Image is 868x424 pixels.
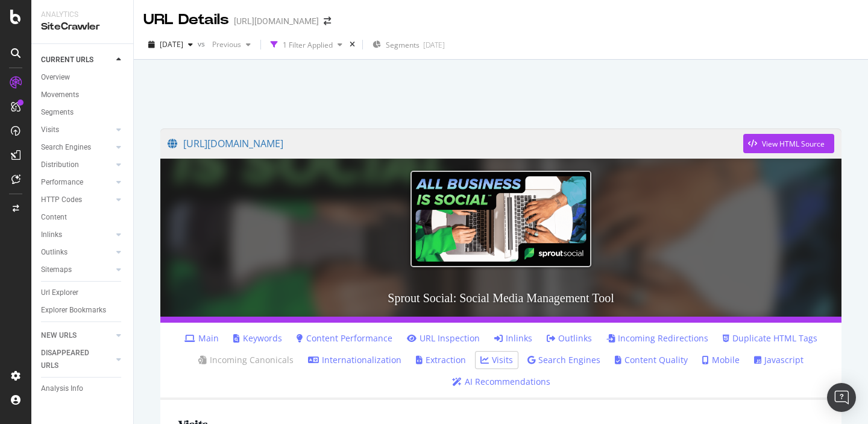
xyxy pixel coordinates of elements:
[41,176,113,189] a: Performance
[41,176,83,189] div: Performance
[527,354,600,366] a: Search Engines
[41,382,125,395] a: Analysis Info
[266,35,347,54] button: 1 Filter Applied
[41,106,125,119] a: Segments
[762,139,825,149] div: View HTML Source
[41,382,83,395] div: Analysis Info
[41,141,91,154] div: Search Engines
[754,354,804,366] a: Javascript
[160,279,841,317] h3: Sprout Social: Social Media Management Tool
[41,54,113,66] a: CURRENT URLS
[41,20,124,34] div: SiteCrawler
[41,264,113,276] a: Sitemaps
[410,171,591,267] img: Sprout Social: Social Media Management Tool
[41,124,59,136] div: Visits
[41,89,125,101] a: Movements
[41,211,125,224] a: Content
[41,229,62,241] div: Inlinks
[423,40,445,50] div: [DATE]
[347,39,357,51] div: times
[702,354,740,366] a: Mobile
[41,304,125,317] a: Explorer Bookmarks
[308,354,401,366] a: Internationalization
[743,134,834,153] button: View HTML Source
[324,17,331,25] div: arrow-right-arrow-left
[41,347,102,372] div: DISAPPEARED URLS
[41,10,124,20] div: Analytics
[41,194,113,206] a: HTTP Codes
[416,354,466,366] a: Extraction
[234,15,319,27] div: [URL][DOMAIN_NAME]
[827,383,856,412] div: Open Intercom Messenger
[368,35,450,54] button: Segments[DATE]
[41,159,79,171] div: Distribution
[41,106,74,119] div: Segments
[41,54,93,66] div: CURRENT URLS
[41,329,113,342] a: NEW URLS
[41,347,113,372] a: DISAPPEARED URLS
[198,354,294,366] a: Incoming Canonicals
[41,89,79,101] div: Movements
[41,329,77,342] div: NEW URLS
[41,246,113,259] a: Outlinks
[160,39,183,49] span: 2025 Sep. 19th
[547,332,592,344] a: Outlinks
[198,39,207,49] span: vs
[184,332,219,344] a: Main
[41,229,113,241] a: Inlinks
[207,39,241,49] span: Previous
[283,40,333,50] div: 1 Filter Applied
[143,10,229,30] div: URL Details
[407,332,480,344] a: URL Inspection
[168,128,743,159] a: [URL][DOMAIN_NAME]
[494,332,532,344] a: Inlinks
[41,286,78,299] div: Url Explorer
[41,264,72,276] div: Sitemaps
[41,304,106,317] div: Explorer Bookmarks
[41,141,113,154] a: Search Engines
[480,354,513,366] a: Visits
[41,71,125,84] a: Overview
[41,159,113,171] a: Distribution
[41,124,113,136] a: Visits
[452,376,550,388] a: AI Recommendations
[41,71,70,84] div: Overview
[606,332,708,344] a: Incoming Redirections
[41,211,67,224] div: Content
[207,35,256,54] button: Previous
[615,354,688,366] a: Content Quality
[386,40,420,50] span: Segments
[41,286,125,299] a: Url Explorer
[233,332,282,344] a: Keywords
[297,332,392,344] a: Content Performance
[41,194,82,206] div: HTTP Codes
[41,246,68,259] div: Outlinks
[723,332,817,344] a: Duplicate HTML Tags
[143,35,198,54] button: [DATE]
